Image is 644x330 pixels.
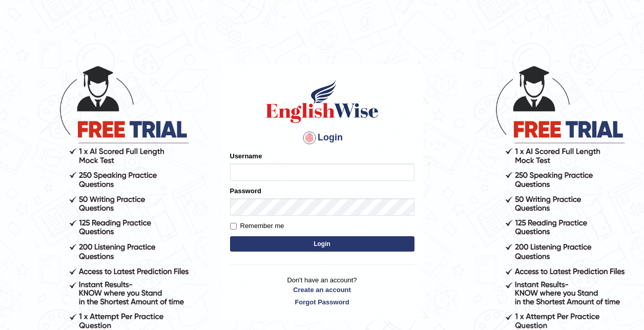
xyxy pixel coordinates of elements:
[230,221,284,231] label: Remember me
[230,285,414,295] a: Create an account
[264,78,381,125] img: Logo of English Wise sign in for intelligent practice with AI
[230,130,414,146] h4: Login
[230,151,262,161] label: Username
[230,236,414,252] button: Login
[230,297,414,307] a: Forgot Password
[230,223,237,230] input: Remember me
[230,275,414,307] p: Don't have an account?
[230,186,261,196] label: Password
